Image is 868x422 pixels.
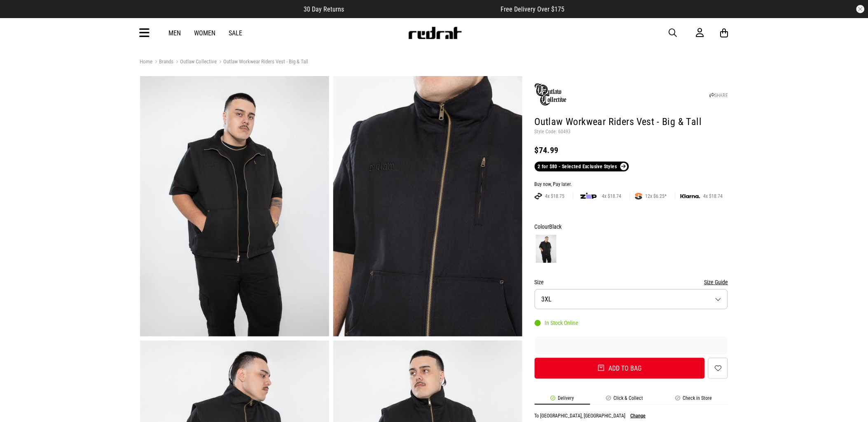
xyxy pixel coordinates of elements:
[542,193,568,199] span: 4x $18.75
[501,5,565,13] span: Free Delivery Over $175
[169,29,181,37] a: Men
[642,193,670,199] span: 12x $6.25*
[700,193,726,199] span: 4x $18.74
[174,58,217,66] a: Outlaw Collective
[153,58,174,66] a: Brands
[542,295,552,303] span: 3XL
[535,289,728,309] button: 3XL
[535,277,728,287] div: Size
[304,5,344,13] span: 30 Day Returns
[535,222,728,232] div: Colour
[361,5,484,13] iframe: Customer reviews powered by Trustpilot
[550,223,562,230] span: Black
[408,27,462,39] img: Redrat logo
[7,3,31,28] button: Open LiveChat chat widget
[535,129,728,135] p: Style Code: 60493
[535,162,629,172] a: 2 for $80 - Selected Exclusive Styles
[635,193,642,199] img: SPLITPAY
[535,413,626,419] p: To [GEOGRAPHIC_DATA], [GEOGRAPHIC_DATA]
[660,395,728,405] li: Check in Store
[709,93,728,98] a: SHARE
[536,235,557,263] img: Black
[535,181,728,188] div: Buy now, Pay later.
[535,358,705,379] button: Add to bag
[194,29,216,37] a: Women
[599,193,625,199] span: 4x $18.74
[681,194,700,199] img: KLARNA
[229,29,243,37] a: Sale
[535,193,542,199] img: AFTERPAY
[140,76,329,336] img: Outlaw Workwear Riders Vest - Big & Tall in Black
[535,395,590,405] li: Delivery
[535,341,728,350] iframe: Customer reviews powered by Trustpilot
[535,116,728,129] h1: Outlaw Workwear Riders Vest - Big & Tall
[535,83,568,106] img: Outlaw Collective
[590,395,660,405] li: Click & Collect
[217,58,309,66] a: Outlaw Workwear Riders Vest - Big & Tall
[535,320,579,326] div: In Stock Online
[704,277,728,287] button: Size Guide
[140,58,153,65] a: Home
[535,145,728,155] div: $74.99
[333,76,522,336] img: Outlaw Workwear Riders Vest - Big & Tall in Black
[631,413,646,419] button: Change
[580,192,597,200] img: zip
